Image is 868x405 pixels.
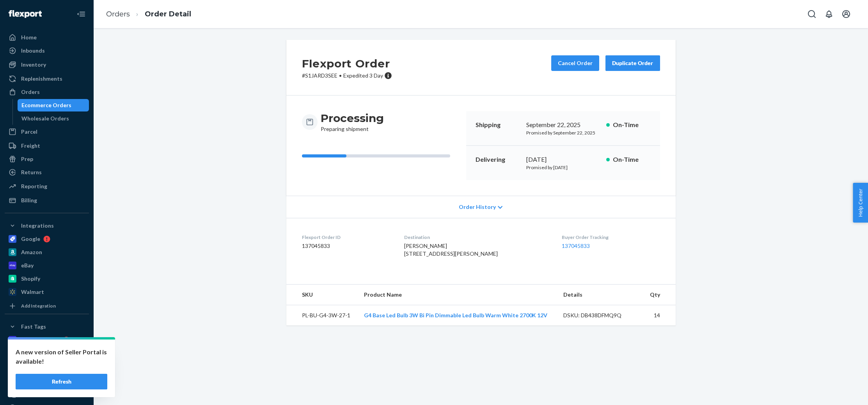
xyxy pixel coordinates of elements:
[612,59,653,67] div: Duplicate Order
[613,120,651,129] p: On-Time
[21,128,37,136] div: Parcel
[404,242,498,257] span: [PERSON_NAME] [STREET_ADDRESS][PERSON_NAME]
[343,72,383,79] span: Expedited 3 Day
[5,286,89,298] a: Walmart
[302,55,392,72] h2: Flexport Order
[21,323,46,331] div: Fast Tags
[5,58,89,71] a: Inventory
[21,75,62,83] div: Replenishments
[16,374,107,389] button: Refresh
[286,305,358,326] td: PL-BU-G4-3W-27-1
[100,3,197,26] ol: breadcrumbs
[21,302,56,309] div: Add Integration
[21,248,42,256] div: Amazon
[21,288,44,296] div: Walmart
[5,219,89,232] button: Integrations
[21,336,60,344] div: eBay Fast Tags
[21,275,40,283] div: Shopify
[286,285,358,305] th: SKU
[21,182,47,190] div: Reporting
[5,31,89,44] a: Home
[21,61,46,69] div: Inventory
[643,305,676,326] td: 14
[302,242,392,250] dd: 137045833
[643,285,676,305] th: Qty
[21,262,34,269] div: eBay
[321,111,384,133] div: Preparing shipment
[551,55,599,71] button: Cancel Order
[73,6,89,22] button: Close Navigation
[5,166,89,179] a: Returns
[364,312,547,318] a: G4 Base Led Bulb 3W Bi Pin Dimmable Led Bulb Warm White 2700K 12V
[605,55,660,71] button: Duplicate Order
[21,101,71,109] div: Ecommerce Orders
[853,183,868,223] button: Help Center
[5,347,89,359] a: Walmart Fast Tags
[106,10,130,18] a: Orders
[5,246,89,258] a: Amazon
[9,10,42,18] img: Flexport logo
[563,311,637,319] div: DSKU: DB438DFMQ9Q
[21,115,69,122] div: Wholesale Orders
[5,180,89,193] a: Reporting
[5,375,89,387] a: Settings
[459,203,496,211] span: Order History
[562,234,660,241] dt: Buyer Order Tracking
[404,234,549,241] dt: Destination
[321,111,384,125] h3: Processing
[5,301,89,311] a: Add Integration
[21,155,33,163] div: Prep
[5,153,89,165] a: Prep
[302,72,392,80] p: # S1JARD3SEE
[5,44,89,57] a: Inbounds
[21,88,40,96] div: Orders
[21,34,37,41] div: Home
[21,142,40,150] div: Freight
[21,235,40,243] div: Google
[18,99,89,111] a: Ecommerce Orders
[5,140,89,152] a: Freight
[804,6,820,22] button: Open Search Box
[5,272,89,285] a: Shopify
[18,112,89,125] a: Wholesale Orders
[5,320,89,333] button: Fast Tags
[21,196,37,204] div: Billing
[562,242,590,249] a: 137045833
[5,73,89,85] a: Replenishments
[557,285,643,305] th: Details
[21,168,42,176] div: Returns
[5,388,89,401] a: Talk to Support
[5,363,89,372] a: Add Fast Tag
[476,155,520,164] p: Delivering
[145,10,191,18] a: Order Detail
[5,233,89,245] a: Google
[476,120,520,129] p: Shipping
[838,6,854,22] button: Open account menu
[526,120,600,129] div: September 22, 2025
[5,259,89,272] a: eBay
[526,164,600,171] p: Promised by [DATE]
[5,334,89,346] a: eBay Fast Tags
[613,155,651,164] p: On-Time
[21,47,45,55] div: Inbounds
[5,86,89,98] a: Orders
[5,194,89,207] a: Billing
[526,129,600,136] p: Promised by September 22, 2025
[5,126,89,138] a: Parcel
[21,222,54,230] div: Integrations
[526,155,600,164] div: [DATE]
[16,347,107,366] p: A new version of Seller Portal is available!
[358,285,557,305] th: Product Name
[302,234,392,241] dt: Flexport Order ID
[821,6,837,22] button: Open notifications
[339,72,342,79] span: •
